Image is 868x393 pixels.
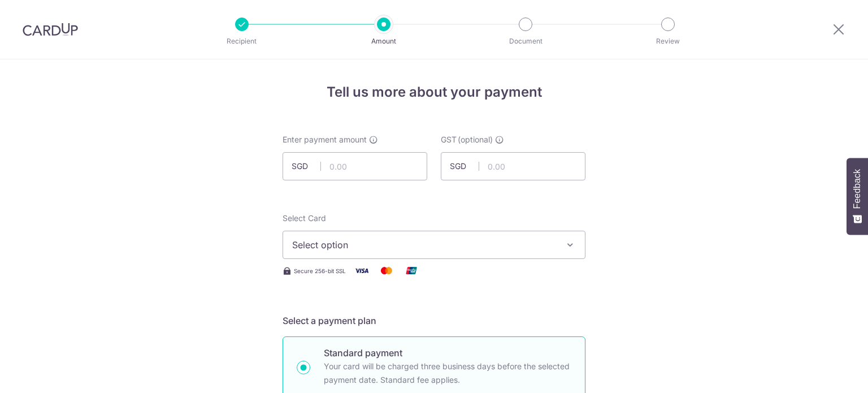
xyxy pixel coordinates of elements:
[324,360,571,387] p: Your card will be charged three business days before the selected payment date. Standard fee appl...
[484,36,567,47] p: Document
[283,134,367,145] span: Enter payment amount
[350,264,373,278] img: Visa
[283,152,427,180] input: 0.00
[292,238,555,252] span: Select option
[324,346,571,360] p: Standard payment
[441,134,457,145] span: GST
[283,314,585,327] h5: Select a payment plan
[283,231,585,259] button: Select option
[450,161,479,172] span: SGD
[441,152,585,180] input: 0.00
[375,264,398,278] img: Mastercard
[458,134,493,145] span: (optional)
[200,36,284,47] p: Recipient
[23,23,78,36] img: CardUp
[852,169,862,209] span: Feedback
[283,213,326,223] span: translation missing: en.payables.payment_networks.credit_card.summary.labels.select_card
[400,264,423,278] img: Union Pay
[342,36,426,47] p: Amount
[626,36,710,47] p: Review
[283,82,585,102] h4: Tell us more about your payment
[294,266,346,275] span: Secure 256-bit SSL
[796,359,857,387] iframe: Opens a widget where you can find more information
[292,161,321,172] span: SGD
[847,158,868,235] button: Feedback - Show survey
